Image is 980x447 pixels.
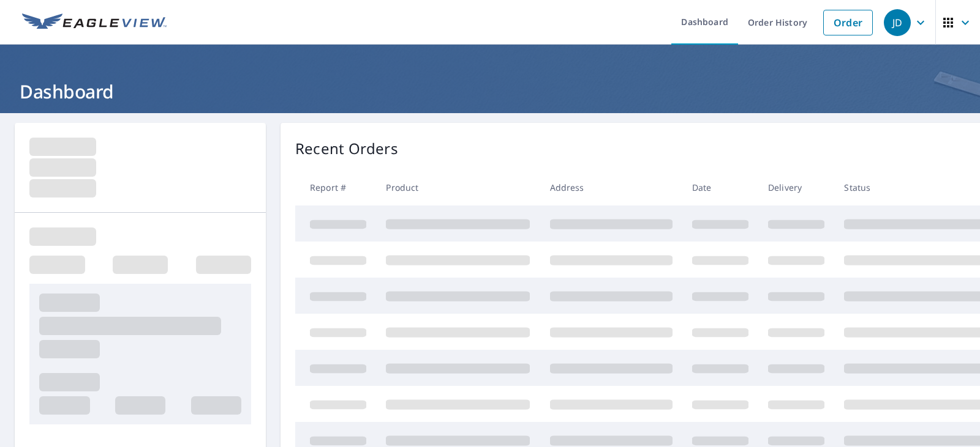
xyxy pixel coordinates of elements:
p: Recent Orders [295,138,398,160]
th: Address [540,169,682,205]
h1: Dashboard [15,79,965,104]
th: Delivery [758,169,834,205]
a: Order [823,10,873,35]
th: Report # [295,169,376,205]
th: Product [376,169,540,205]
div: JD [884,9,911,36]
th: Date [682,169,758,205]
img: EV Logo [22,13,167,32]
